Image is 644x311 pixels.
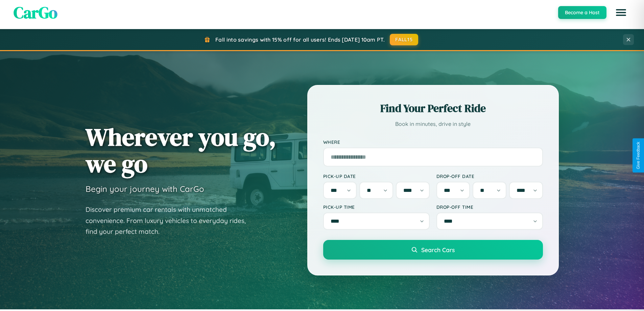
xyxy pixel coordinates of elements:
[421,246,455,253] span: Search Cars
[436,204,543,210] label: Drop-off Time
[215,36,385,43] span: Fall into savings with 15% off for all users! Ends [DATE] 10am PT.
[323,173,430,179] label: Pick-up Date
[323,139,543,145] label: Where
[86,184,204,194] h3: Begin your journey with CarGo
[86,204,255,237] p: Discover premium car rentals with unmatched convenience. From luxury vehicles to everyday rides, ...
[436,173,543,179] label: Drop-off Date
[14,1,57,24] span: CarGo
[86,124,276,177] h1: Wherever you go, we go
[558,6,606,19] button: Become a Host
[612,3,630,22] button: Open menu
[323,204,430,210] label: Pick-up Time
[323,240,543,260] button: Search Cars
[323,119,543,129] p: Book in minutes, drive in style
[636,142,641,169] div: Give Feedback
[390,34,418,45] button: FALL15
[323,101,543,116] h2: Find Your Perfect Ride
